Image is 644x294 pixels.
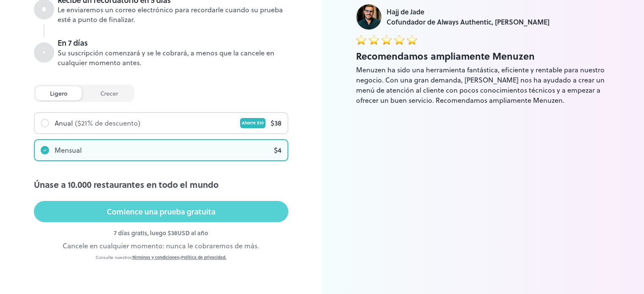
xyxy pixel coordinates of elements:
font: Mensual [55,145,82,155]
font: y [179,254,181,260]
font: Ahorre $ [242,120,260,126]
font: USD [177,228,190,237]
font: En 7 días [58,37,88,48]
a: Términos y condiciones [132,254,179,260]
font: 38 [171,228,177,237]
font: Cofundador de Always Authentic, [PERSON_NAME] [387,17,550,27]
font: ligero [50,89,67,98]
font: Únase a 10.000 restaurantes en todo el mundo [34,178,218,191]
font: % de descuento) [87,118,141,128]
font: Consulte nuestros [96,254,132,260]
font: Su suscripción comenzará y se le cobrará, a menos que la cancele en cualquier momento antes. [58,48,274,67]
img: estrella [369,35,379,45]
font: $ [271,118,274,128]
font: crecer [100,89,118,98]
font: al año [191,228,208,237]
font: ($ [75,118,81,128]
font: 10 [260,120,264,126]
a: Política de privacidad. [181,254,227,260]
font: Comience una prueba gratuita [107,206,216,217]
button: Comience una prueba gratuita [34,201,288,222]
font: 38 [274,118,282,128]
font: Recomendamos ampliamente Menuzen [356,49,535,63]
font: Hajj de Jade [387,7,424,16]
img: estrella [394,35,404,45]
font: Cancele en cualquier momento: nunca le cobraremos de más. [63,241,259,250]
font: 7 días gratis, luego $ [114,228,171,237]
font: $ [274,145,278,155]
font: Anual [55,118,73,128]
font: 4 [278,145,282,155]
img: estrella [381,35,392,45]
font: Menuzen ha sido una herramienta fantástica, eficiente y rentable para nuestro negocio. Con una gr... [356,65,605,105]
font: Le enviaremos un correo electrónico para recordarle cuando su prueba esté a punto de finalizar. [58,5,283,24]
font: 21 [81,118,87,128]
img: Hajj de Jade [356,4,381,30]
img: estrella [407,35,417,45]
img: estrella [356,35,366,45]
